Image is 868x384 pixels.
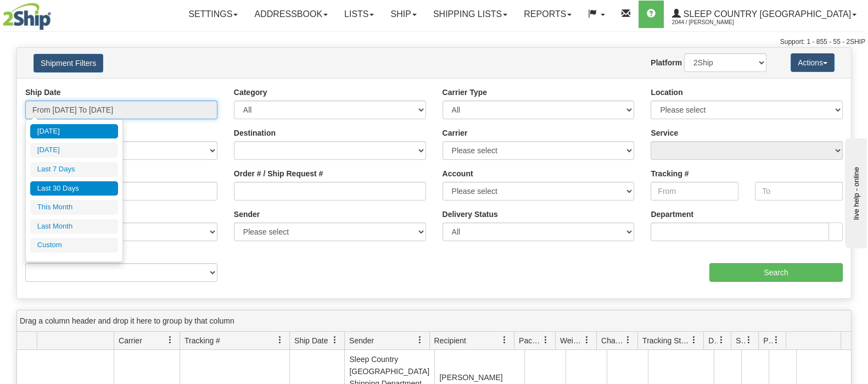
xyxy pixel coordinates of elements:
button: Shipment Filters [33,54,103,73]
label: Sender [234,209,260,220]
a: Recipient filter column settings [495,331,514,349]
a: Ship [382,1,424,28]
li: Last Month [30,219,118,234]
span: Delivery Status [708,335,718,346]
span: Recipient [434,335,466,346]
a: Reports [516,1,580,28]
iframe: chat widget [843,136,867,248]
label: Destination [234,127,276,138]
label: Account [443,168,473,179]
a: Shipping lists [425,1,516,28]
li: This Month [30,200,118,215]
a: Ship Date filter column settings [326,331,344,349]
label: Platform [651,57,682,68]
label: Tracking # [651,168,688,179]
span: Sleep Country [GEOGRAPHIC_DATA] [681,9,851,19]
span: Weight [560,335,583,346]
label: Category [234,87,267,98]
li: Custom [30,238,118,253]
span: 2044 / [PERSON_NAME] [672,17,754,28]
a: Settings [180,1,246,28]
span: Charge [601,335,624,346]
label: Service [651,127,678,138]
a: Lists [336,1,382,28]
button: Actions [791,53,835,72]
label: Location [651,87,682,98]
label: Ship Date [25,87,61,98]
div: Support: 1 - 855 - 55 - 2SHIP [3,37,865,47]
a: Shipment Issues filter column settings [740,331,758,349]
span: Pickup Status [763,335,772,346]
span: Sender [349,335,374,346]
div: live help - online [8,9,102,18]
div: grid grouping header [17,310,851,332]
label: Carrier Type [443,87,487,98]
span: Packages [519,335,542,346]
li: Last 30 Days [30,181,118,196]
a: Charge filter column settings [619,331,637,349]
span: Carrier [119,335,142,346]
a: Sleep Country [GEOGRAPHIC_DATA] 2044 / [PERSON_NAME] [664,1,865,28]
a: Addressbook [246,1,336,28]
a: Sender filter column settings [411,331,429,349]
a: Tracking # filter column settings [271,331,289,349]
label: Department [651,209,693,220]
label: Carrier [443,127,468,138]
li: Last 7 Days [30,162,118,177]
input: Search [709,263,843,282]
img: logo2044.jpg [3,3,51,30]
a: Pickup Status filter column settings [767,331,786,349]
a: Carrier filter column settings [161,331,180,349]
input: From [651,182,738,201]
span: Shipment Issues [736,335,745,346]
li: [DATE] [30,143,118,158]
a: Tracking Status filter column settings [685,331,703,349]
span: Ship Date [294,335,328,346]
label: Delivery Status [443,209,498,220]
span: Tracking # [184,335,220,346]
li: [DATE] [30,124,118,139]
a: Delivery Status filter column settings [712,331,731,349]
a: Packages filter column settings [536,331,555,349]
span: Tracking Status [642,335,690,346]
a: Weight filter column settings [578,331,596,349]
input: To [755,182,843,201]
label: Order # / Ship Request # [234,168,323,179]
